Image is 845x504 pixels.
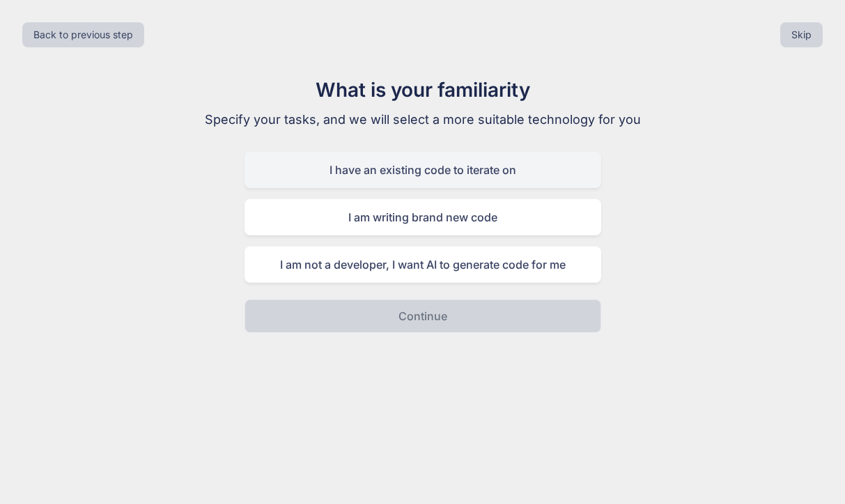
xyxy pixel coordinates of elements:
[189,75,657,104] h1: What is your familiarity
[245,299,601,333] button: Continue
[189,110,657,129] p: Specify your tasks, and we will select a more suitable technology for you
[780,22,823,47] button: Skip
[245,152,601,188] div: I have an existing code to iterate on
[245,246,601,283] div: I am not a developer, I want AI to generate code for me
[398,308,447,324] p: Continue
[245,199,601,235] div: I am writing brand new code
[22,22,144,47] button: Back to previous step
